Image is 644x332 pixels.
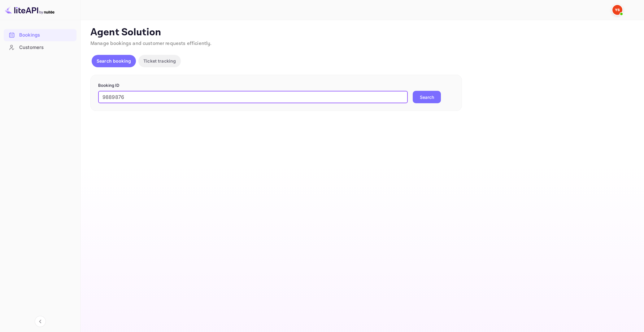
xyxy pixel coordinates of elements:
div: Bookings [4,29,76,41]
p: Ticket tracking [143,58,176,64]
p: Booking ID [98,82,454,89]
img: Yandex Support [612,5,622,15]
div: Customers [4,42,76,54]
input: Enter Booking ID (e.g., 63782194) [98,91,408,103]
img: LiteAPI logo [5,5,54,15]
button: Search [413,91,441,103]
div: Customers [19,44,73,51]
div: Bookings [19,32,73,39]
p: Agent Solution [90,26,633,39]
p: Search booking [97,58,131,64]
button: Collapse navigation [35,316,46,327]
span: Manage bookings and customer requests efficiently. [90,40,212,47]
a: Bookings [4,29,76,41]
a: Customers [4,42,76,53]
